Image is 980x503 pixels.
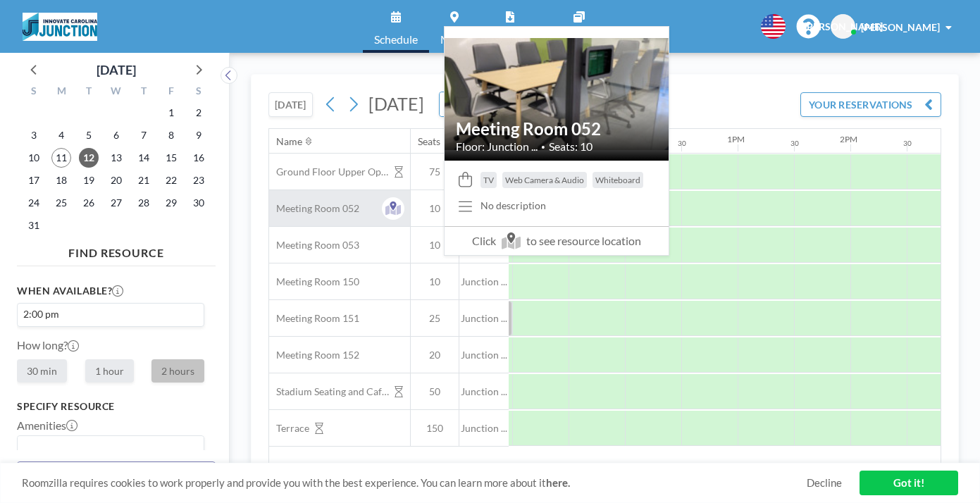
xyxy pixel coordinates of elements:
label: How long? [17,338,79,352]
span: Tuesday, August 5, 2025 [79,125,99,145]
span: Friday, August 8, 2025 [161,125,181,145]
img: resource-image [445,38,669,150]
span: Thursday, August 14, 2025 [134,148,154,168]
span: Saturday, August 16, 2025 [189,148,209,168]
span: Wednesday, August 13, 2025 [106,148,126,168]
div: [DATE] [97,60,136,80]
span: Thursday, August 28, 2025 [134,193,154,213]
button: YOUR RESERVATIONS [800,92,941,117]
span: Friday, August 15, 2025 [161,148,181,168]
span: Monday, August 18, 2025 [51,170,71,190]
h4: FIND RESOURCE [17,240,216,260]
div: 1PM [727,134,745,144]
span: Floor: Junction ... [456,139,538,154]
span: 75 [411,166,459,178]
div: T [75,83,103,101]
span: Saturday, August 23, 2025 [189,170,209,190]
div: 30 [903,139,912,148]
button: Clear all filters [17,461,216,486]
span: Sunday, August 17, 2025 [24,170,44,190]
div: Seats [418,135,440,148]
span: Monday, August 11, 2025 [51,148,71,168]
span: 10 [411,202,459,215]
span: Junction ... [459,349,509,361]
span: Click to see resource location [445,226,669,255]
span: Monday, August 25, 2025 [51,193,71,213]
span: Wednesday, August 6, 2025 [106,125,126,145]
span: Tuesday, August 26, 2025 [79,193,99,213]
span: Meeting Room 150 [269,275,359,288]
span: Saturday, August 9, 2025 [189,125,209,145]
span: Saturday, August 30, 2025 [189,193,209,213]
span: • [541,142,545,151]
span: Tuesday, August 12, 2025 [79,148,99,168]
span: Junction ... [459,312,509,325]
div: F [157,83,185,101]
a: here. [546,476,570,489]
div: T [130,83,157,101]
span: Meeting Room 053 [269,239,359,252]
h3: Specify resource [17,400,204,413]
span: [PERSON_NAME] [804,20,883,33]
span: 150 [411,422,459,435]
div: Search for option [440,92,562,116]
div: No description [480,199,546,212]
span: Terrace [269,422,309,435]
span: 10 [411,275,459,288]
div: 2PM [840,134,857,144]
span: Tuesday, August 19, 2025 [79,170,99,190]
span: Sunday, August 10, 2025 [24,148,44,168]
input: Search for option [63,306,196,322]
span: Whiteboard [595,175,640,185]
span: Friday, August 22, 2025 [161,170,181,190]
span: Friday, August 29, 2025 [161,193,181,213]
span: Wednesday, August 27, 2025 [106,193,126,213]
img: organization-logo [23,13,97,41]
span: 10 [411,239,459,252]
a: Decline [807,476,842,490]
span: Thursday, August 21, 2025 [134,170,154,190]
span: 50 [411,385,459,398]
label: 1 hour [85,359,134,383]
span: Sunday, August 3, 2025 [24,125,44,145]
div: S [185,83,212,101]
div: 30 [790,139,799,148]
span: Monday, August 4, 2025 [51,125,71,145]
label: Amenities [17,418,77,433]
div: Search for option [18,436,204,460]
span: Meeting Room 151 [269,312,359,325]
span: TV [483,175,494,185]
span: Meeting Room 152 [269,349,359,361]
a: Got it! [860,471,958,495]
span: Saturday, August 2, 2025 [189,103,209,123]
button: [DATE] [268,92,313,117]
span: Sunday, August 24, 2025 [24,193,44,213]
span: Junction ... [459,422,509,435]
div: M [48,83,75,101]
span: Junction ... [459,385,509,398]
span: [DATE] [368,93,424,114]
span: Schedule [374,34,418,45]
h2: Meeting Room 052 [456,118,657,139]
span: Sunday, August 31, 2025 [24,216,44,235]
div: Search for option [18,304,204,325]
div: Name [276,135,302,148]
label: 2 hours [151,359,204,383]
span: Junction ... [459,275,509,288]
span: DAILY VIEW [442,95,510,113]
span: Maps [440,34,468,45]
span: Thursday, August 7, 2025 [134,125,154,145]
div: 30 [678,139,686,148]
label: 30 min [17,359,67,383]
span: Seats: 10 [549,139,593,154]
span: Friday, August 1, 2025 [161,103,181,123]
span: [PERSON_NAME] [861,21,940,33]
div: W [103,83,130,101]
span: Web Camera & Audio [505,175,584,185]
span: Roomzilla requires cookies to work properly and provide you with the best experience. You can lea... [22,476,807,490]
span: Stadium Seating and Cafe area [269,385,389,398]
span: 25 [411,312,459,325]
span: Ground Floor Upper Open Area [269,166,389,178]
span: 2:00 pm [20,307,61,321]
input: Search for option [19,439,196,457]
